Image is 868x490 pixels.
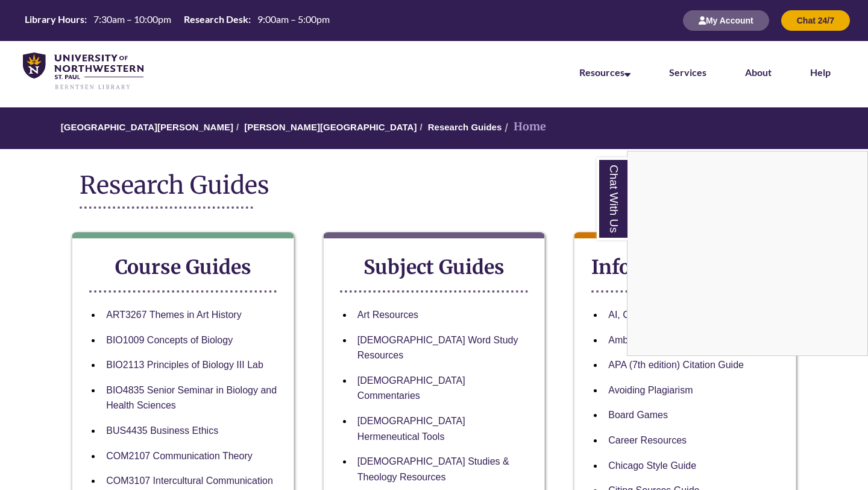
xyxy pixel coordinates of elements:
a: Resources [579,66,631,78]
img: UNWSP Library Logo [23,52,143,91]
a: Help [810,66,831,78]
a: About [745,66,772,78]
iframe: Chat Widget [627,151,867,355]
a: Chat With Us [597,157,627,240]
a: Services [669,66,706,78]
div: Chat With Us [627,151,868,356]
